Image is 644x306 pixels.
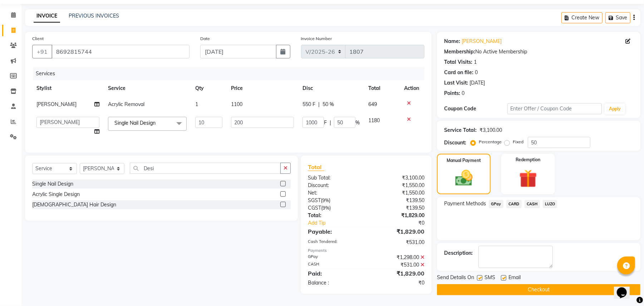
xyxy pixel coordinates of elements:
[366,189,430,197] div: ₹1,550.00
[32,80,104,96] th: Stylist
[303,279,366,287] div: Balance :
[475,69,478,76] div: 0
[32,35,44,42] label: Client
[444,126,477,134] div: Service Total:
[366,269,430,278] div: ₹1,829.00
[303,212,366,219] div: Total:
[69,13,119,19] a: PREVIOUS INVOICES
[323,101,334,108] span: 50 %
[614,277,637,299] iframe: chat widget
[513,139,523,145] label: Fixed
[377,219,430,227] div: ₹0
[437,284,640,295] button: Checkout
[444,105,507,113] div: Coupon Code
[366,227,430,236] div: ₹1,829.00
[104,80,191,96] th: Service
[318,101,320,108] span: |
[195,101,198,107] span: 1
[366,239,430,246] div: ₹531.00
[200,35,210,42] label: Date
[462,90,464,97] div: 0
[513,167,543,190] img: _gift.svg
[605,104,625,114] button: Apply
[489,200,503,208] span: GPay
[323,205,329,211] span: 9%
[366,174,430,182] div: ₹3,100.00
[303,174,366,182] div: Sub Total:
[32,201,116,209] div: [DEMOGRAPHIC_DATA] Hair Design
[470,79,485,87] div: [DATE]
[330,119,331,126] span: |
[301,35,332,42] label: Invoice Number
[605,12,630,23] button: Save
[308,205,321,211] span: CGST
[516,157,540,163] label: Redemption
[437,274,474,283] span: Send Details On
[444,48,633,56] div: No Active Membership
[444,249,473,257] div: Description:
[303,101,315,108] span: 550 F
[366,279,430,287] div: ₹0
[366,204,430,212] div: ₹139.50
[506,200,522,208] span: CARD
[447,157,481,164] label: Manual Payment
[508,274,521,283] span: Email
[303,239,366,246] div: Cash Tendered:
[156,120,159,126] a: x
[366,254,430,261] div: ₹1,298.00
[303,227,366,236] div: Payable:
[303,189,366,197] div: Net:
[33,67,430,80] div: Services
[303,182,366,189] div: Discount:
[480,126,502,134] div: ₹3,100.00
[479,139,502,145] label: Percentage
[308,197,321,204] span: SGST
[543,200,557,208] span: LUZO
[108,101,144,107] span: Acrylic Removal
[444,79,468,87] div: Last Visit:
[32,191,80,198] div: Acrylic Single Design
[444,200,486,207] span: Payment Methods
[444,139,466,147] div: Discount:
[450,168,478,188] img: _cash.svg
[400,80,424,96] th: Action
[303,204,366,212] div: ( )
[444,90,460,97] div: Points:
[298,80,364,96] th: Disc
[231,101,242,107] span: 1100
[561,12,603,23] button: Create New
[324,119,327,126] span: F
[364,80,400,96] th: Total
[32,180,73,188] div: Single Nail Design
[303,254,366,261] div: GPay
[474,58,477,66] div: 1
[355,119,360,126] span: %
[368,117,380,124] span: 1180
[366,197,430,204] div: ₹139.50
[227,80,298,96] th: Price
[303,219,377,227] a: Add Tip
[130,163,281,174] input: Search or Scan
[114,120,156,126] span: Single Nail Design
[366,261,430,269] div: ₹531.00
[303,269,366,278] div: Paid:
[444,38,460,45] div: Name:
[36,101,77,107] span: [PERSON_NAME]
[507,103,602,114] input: Enter Offer / Coupon Code
[444,58,472,66] div: Total Visits:
[444,69,473,76] div: Card on file:
[444,48,475,56] div: Membership:
[462,38,502,45] a: [PERSON_NAME]
[34,10,60,23] a: INVOICE
[322,197,329,203] span: 9%
[308,163,324,171] span: Total
[366,182,430,189] div: ₹1,550.00
[51,45,190,58] input: Search by Name/Mobile/Email/Code
[485,274,495,283] span: SMS
[303,197,366,204] div: ( )
[308,248,424,254] div: Payments
[303,261,366,269] div: CASH
[366,212,430,219] div: ₹1,829.00
[191,80,227,96] th: Qty
[32,45,52,58] button: +91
